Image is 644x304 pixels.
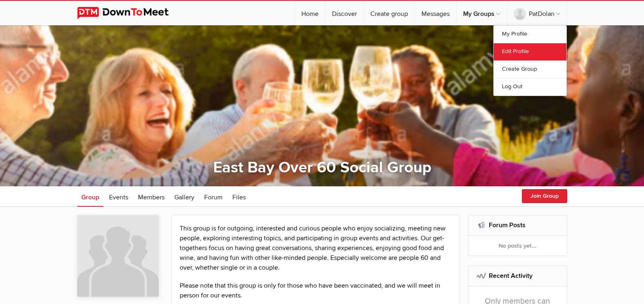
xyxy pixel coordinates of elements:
[138,193,165,201] span: Members
[174,193,194,201] span: Gallery
[494,78,566,96] a: Log Out
[457,1,507,25] a: My Groups
[81,193,99,201] span: Group
[77,215,159,297] img: East Bay Over 60 Social Group
[494,26,566,43] a: My Profile
[522,189,567,203] button: Join Group
[228,186,250,207] a: Files
[180,281,452,300] p: Please note that this group is only for those who have been vaccinated, and we will meet in perso...
[494,43,566,60] a: Edit Profile
[477,266,559,286] h2: Recent Activity
[77,7,181,19] img: DownToMeet
[109,193,128,201] span: Events
[325,1,363,25] a: Discover
[204,193,223,201] span: Forum
[468,236,567,255] div: No posts yet...
[415,1,456,25] a: Messages
[105,186,132,207] a: Events
[364,1,414,25] a: Create group
[295,1,325,25] a: Home
[200,186,227,207] a: Forum
[494,60,566,78] a: Create Group
[489,221,526,229] a: Forum Posts
[507,1,567,25] a: PatDolan
[180,224,452,273] p: This group is for outgoing, interested and curious people who enjoy socializing, meeting new peop...
[77,186,103,207] a: Group
[134,186,169,207] a: Members
[170,186,198,207] a: Gallery
[232,193,246,201] span: Files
